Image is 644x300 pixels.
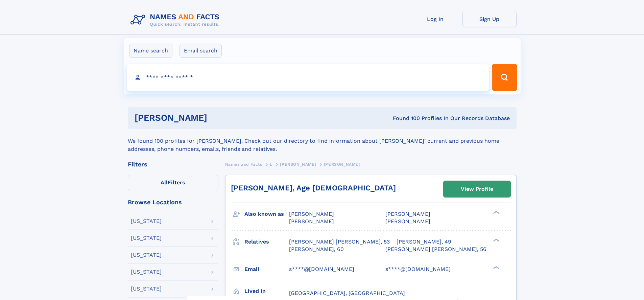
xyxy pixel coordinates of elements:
span: [PERSON_NAME] [280,162,316,167]
label: Email search [180,44,222,58]
a: L [270,160,272,168]
span: [PERSON_NAME] [289,211,334,217]
a: Log In [408,11,462,27]
a: View Profile [444,181,510,197]
div: ❯ [492,265,500,270]
img: Logo Names and Facts [128,11,225,29]
span: L [270,162,272,167]
h1: [PERSON_NAME] [135,114,300,122]
a: [PERSON_NAME] [PERSON_NAME], 53 [289,238,390,246]
div: View Profile [461,181,493,197]
h3: Relatives [244,236,289,248]
a: [PERSON_NAME] [PERSON_NAME], 56 [385,246,486,253]
div: [US_STATE] [131,269,162,275]
div: Browse Locations [128,199,218,205]
div: Filters [128,161,218,167]
label: Name search [129,44,172,58]
span: All [161,179,168,186]
span: [PERSON_NAME] [289,218,334,225]
span: [GEOGRAPHIC_DATA], [GEOGRAPHIC_DATA] [289,290,405,296]
a: [PERSON_NAME], 60 [289,246,344,253]
div: ❯ [492,238,500,242]
input: search input [127,64,489,91]
a: Names and Facts [225,160,262,168]
a: Sign Up [462,11,517,27]
span: [PERSON_NAME] [324,162,360,167]
span: [PERSON_NAME] [385,211,430,217]
div: [US_STATE] [131,252,162,258]
div: [US_STATE] [131,286,162,292]
div: ❯ [492,210,500,215]
div: Found 100 Profiles In Our Records Database [300,115,510,122]
div: [US_STATE] [131,235,162,241]
a: [PERSON_NAME], 49 [397,238,451,246]
a: [PERSON_NAME] [280,160,316,168]
h3: Also known as [244,208,289,220]
div: [US_STATE] [131,218,162,224]
span: [PERSON_NAME] [385,218,430,225]
label: Filters [128,175,218,191]
h3: Lived in [244,285,289,297]
a: [PERSON_NAME], Age [DEMOGRAPHIC_DATA] [231,184,396,192]
div: We found 100 profiles for [PERSON_NAME]. Check out our directory to find information about [PERSO... [128,129,517,153]
button: Search Button [492,64,517,91]
h3: Email [244,263,289,275]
